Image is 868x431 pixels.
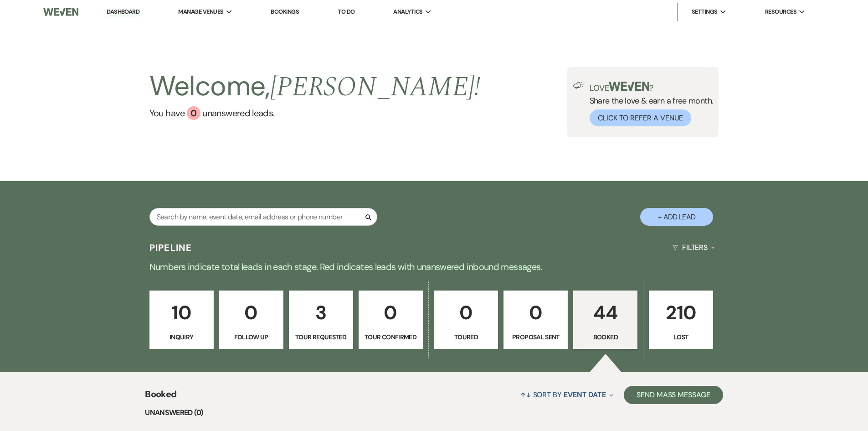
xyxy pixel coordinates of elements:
[517,383,617,407] button: Sort By Event Date
[579,297,632,328] p: 44
[43,2,78,21] img: Weven Logo
[178,7,223,16] span: Manage Venues
[225,297,277,328] p: 0
[573,291,637,349] a: 44Booked
[359,291,423,349] a: 0Tour Confirmed
[145,407,723,419] li: Unanswered (0)
[440,297,493,328] p: 0
[669,235,719,260] button: Filters
[440,332,493,342] p: Toured
[270,66,481,108] span: [PERSON_NAME] !
[434,291,498,349] a: 0Toured
[365,332,417,342] p: Tour Confirmed
[149,106,481,120] a: You have 0 unanswered leads.
[338,8,354,16] a: To Do
[271,8,299,16] a: Bookings
[155,332,208,342] p: Inquiry
[187,106,200,120] div: 0
[106,260,762,274] p: Numbers indicate total leads in each stage. Red indicates leads with unanswered inbound messages.
[564,390,606,400] span: Event Date
[655,332,707,342] p: Lost
[692,7,718,16] span: Settings
[393,7,422,16] span: Analytics
[590,109,691,126] button: Click to Refer a Venue
[590,82,714,92] p: Love ?
[149,241,192,254] h3: Pipeline
[295,297,347,328] p: 3
[365,297,417,328] p: 0
[295,332,347,342] p: Tour Requested
[149,208,377,226] input: Search by name, event date, email address or phone number
[149,291,214,349] a: 10Inquiry
[640,208,713,226] button: + Add Lead
[609,82,649,91] img: weven-logo-green.svg
[289,291,353,349] a: 3Tour Requested
[145,387,176,407] span: Booked
[655,297,707,328] p: 210
[219,291,283,349] a: 0Follow Up
[509,332,562,342] p: Proposal Sent
[579,332,632,342] p: Booked
[503,291,568,349] a: 0Proposal Sent
[765,7,796,16] span: Resources
[584,82,714,126] div: Share the love & earn a free month.
[155,297,208,328] p: 10
[624,386,723,404] button: Send Mass Message
[573,82,584,89] img: loud-speaker-illustration.svg
[649,291,713,349] a: 210Lost
[149,67,481,106] h2: Welcome,
[520,390,531,400] span: ↑↓
[107,8,139,16] a: Dashboard
[509,297,562,328] p: 0
[225,332,277,342] p: Follow Up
